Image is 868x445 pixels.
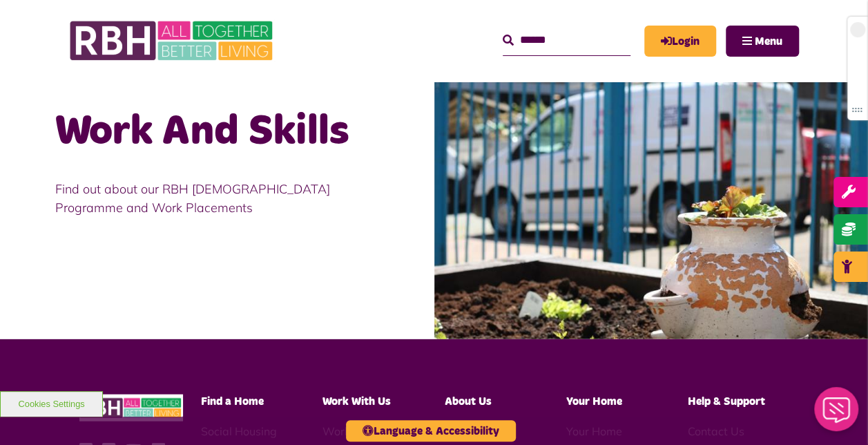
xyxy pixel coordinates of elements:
[755,36,782,47] span: Menu
[806,383,868,445] iframe: Netcall Web Assistant for live chat
[644,26,716,57] a: MyRBH
[688,395,765,406] span: Help & Support
[79,394,183,421] img: RBH
[346,420,516,442] button: Language & Accessibility
[201,395,264,406] span: Find a Home
[503,26,630,55] input: Search
[444,395,491,406] span: About Us
[55,179,379,216] p: Find out about our RBH [DEMOGRAPHIC_DATA] Programme and Work Placements
[69,14,276,68] img: RBH
[726,26,799,57] button: Navigation
[566,395,622,406] span: Your Home
[322,395,391,406] span: Work With Us
[55,104,379,158] h2: Work And Skills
